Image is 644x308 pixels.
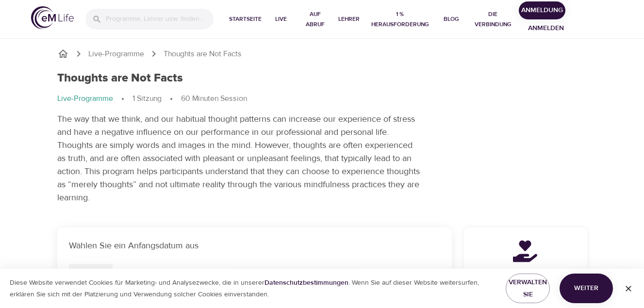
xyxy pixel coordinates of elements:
p: 60 Minuten Session [181,93,247,104]
nav: breadcrumb [57,48,587,60]
button: Weiter [560,274,613,303]
div: Sep. [85,268,97,276]
span: Startseite [229,14,262,24]
p: Wählen Sie ein Anfangsdatum aus [69,239,440,252]
button: Anmeldung [519,1,565,19]
p: Live-Programme [57,93,113,104]
span: Live [269,14,293,24]
a: Datenschutzbestimmungen [264,278,348,287]
p: 1 Sitzung [132,93,162,104]
input: Programme, Lehrer usw. finden... [106,9,214,30]
h1: Thoughts are Not Facts [57,71,183,85]
button: Verwalten Sie [506,274,550,303]
span: Lehrer [337,14,361,24]
p: Thoughts are Not Facts [164,49,242,60]
nav: breadcrumb [57,93,587,105]
a: Live-Programme [88,49,144,60]
span: 1 % Herausforderung [368,9,431,30]
p: The way that we think, and our habitual thought patterns can increase our experience of stress an... [57,113,421,204]
img: logo [31,6,74,29]
span: Weiter [567,282,605,294]
span: Auf Abruf [300,9,330,30]
span: Die Verbindung [471,9,515,30]
span: Anmeldung [523,4,561,16]
div: [PERSON_NAME] Austin [152,268,227,298]
span: Blog [440,14,463,24]
span: Verwalten Sie [513,276,542,300]
span: Anmelden [527,22,565,34]
button: Anmelden [523,19,569,37]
